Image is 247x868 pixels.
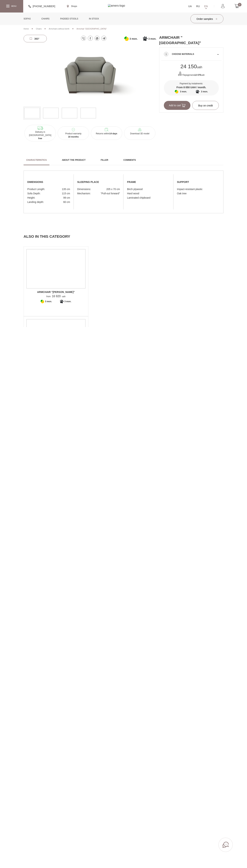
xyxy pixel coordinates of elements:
svg: Purchase in installments from Monobank [143,36,147,41]
span: 16 920 [51,295,62,298]
a: UA [188,4,192,8]
a: facebook [88,36,93,41]
p: from uah [46,295,65,298]
h2: Characteristics [26,158,47,162]
h2: Filler [101,158,108,162]
a: Padded stools [57,13,81,25]
a: viber [81,36,86,41]
a: in stock [86,13,102,25]
img: Armchair [26,249,85,288]
a: Chairs [36,27,42,30]
span: 3 mon. [201,89,208,94]
span: 3 mon. [180,89,187,94]
a: Shops [67,5,77,8]
span: Mechanism: [77,191,91,196]
span: dimensions [27,180,70,184]
a: Armchair Armchair "[PERSON_NAME]" from16 920uah [26,249,85,298]
p: Передплата uah [164,71,219,77]
span: Dimensions: [77,187,91,191]
p: Returns within [92,132,121,135]
span: 205 x 70 cm [106,187,120,191]
a: Armchairs without berth [49,27,69,30]
a: KELLY armchair [26,319,85,368]
b: 12 075 [195,74,201,76]
span: "Pull-out forward" [101,191,120,196]
span: support [177,180,220,184]
h2: Also in this category [24,234,223,239]
a: RU [196,4,200,8]
a: About the product [59,155,88,165]
span: From [177,86,183,89]
a: EN [204,4,208,8]
span: Sofa Depth: [27,191,41,196]
a: [PHONE_NUMBER] [29,4,55,8]
span: Oak tree [177,191,187,196]
span: Choose materials [172,52,216,56]
img: Armchair [80,108,96,118]
img: Armchair [24,108,40,118]
span: Order samples [196,18,217,20]
span: Armchair "[PERSON_NAME]" [26,290,85,294]
a: telegram [101,36,106,41]
p: Download 3D model [125,132,154,135]
span: UAH / month. [190,86,206,89]
h1: Armchair "[GEOGRAPHIC_DATA]" [159,35,200,46]
a: 360° [24,35,47,42]
img: Armchair [43,108,59,118]
span: Armchairs without berth [49,28,69,30]
img: Armchair [62,108,77,118]
span: Home [24,28,29,30]
a: Characteristics [24,155,49,165]
span: 135 cm [62,187,70,191]
span: Hard wood [127,191,139,196]
span: 3 mon. [148,37,156,41]
button: Add to cart [164,101,190,110]
span: 99 cm [63,196,70,200]
span: 115 cm [62,191,70,196]
a: Home [24,27,29,30]
span: Impact-resistant plastic [177,187,203,191]
a: Comments [121,155,138,165]
span: 3 mon. [130,37,138,41]
span: Product Length: [27,187,45,191]
a: Chairs [39,13,52,25]
h2: About the product [62,158,86,162]
span: Chairs [36,28,42,30]
img: KELLY armchair [26,319,85,358]
span: 0 [238,3,241,6]
button: Order samples [190,14,223,23]
a: Sofas [21,13,33,25]
b: 14 days [109,132,117,135]
span: 24 150 [180,63,197,69]
span: 360° [34,37,39,40]
button: Buy on credit [192,101,219,110]
p: Payment by instalments: [164,82,219,85]
span: Buy on credit [198,104,213,107]
span: Landing depth: [27,200,44,204]
span: uah [180,65,202,69]
img: Armchair [24,46,156,105]
p: Product warranty [59,132,88,138]
span: Laminated chipboard [127,196,150,200]
span: 60 cm [63,200,70,204]
a: Filler [98,155,111,165]
span: Height: [27,196,35,200]
h2: Comments [123,158,136,162]
span: 8 050 [183,86,190,89]
span: Birch plywood [127,187,143,191]
p: Delivery in [GEOGRAPHIC_DATA] [26,130,54,140]
svg: Purchase in parts from PrivatBank [124,36,129,41]
b: 18 months [68,136,79,138]
span: sleeping place [77,180,120,184]
div: 1 [164,52,168,56]
span: Add to cart [169,104,185,107]
span: frame [127,180,170,184]
b: free [38,137,42,140]
a: whatsapp [95,36,100,41]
